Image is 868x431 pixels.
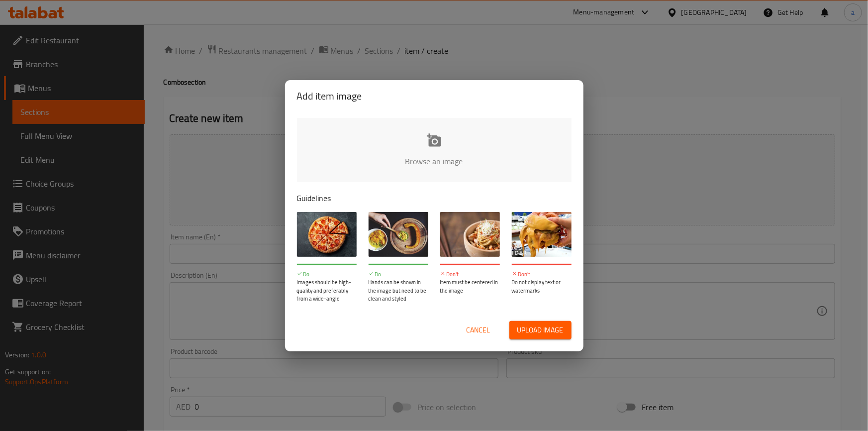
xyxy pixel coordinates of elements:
img: guide-img-3@3x.jpg [440,212,500,257]
p: Images should be high-quality and preferably from a wide-angle [297,278,357,303]
p: Don't [512,270,572,279]
p: Don't [440,270,500,279]
h2: Add item image [297,88,572,104]
img: guide-img-1@3x.jpg [297,212,357,257]
p: Hands can be shown in the image but need to be clean and styled [369,278,428,303]
span: Cancel [467,324,490,336]
p: Guidelines [297,192,572,204]
button: Upload image [509,321,572,339]
span: Upload image [517,324,564,336]
p: Do [369,270,428,279]
button: Cancel [463,321,494,339]
p: Item must be centered in the image [440,278,500,295]
p: Do [297,270,357,279]
img: guide-img-4@3x.jpg [512,212,572,257]
p: Do not display text or watermarks [512,278,572,295]
img: guide-img-2@3x.jpg [369,212,428,257]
